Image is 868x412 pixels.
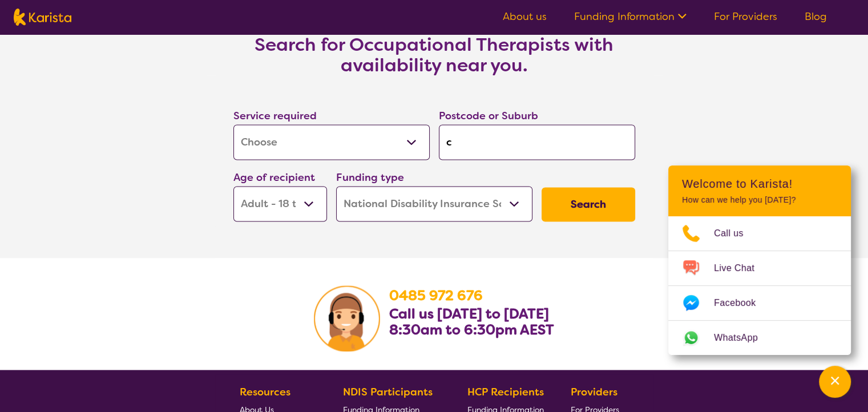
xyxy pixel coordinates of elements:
a: For Providers [714,10,777,23]
b: Call us [DATE] to [DATE] [389,305,549,323]
h3: Search for Occupational Therapists with availability near you. [206,34,663,75]
a: Funding Information [574,10,687,23]
a: Blog [805,10,827,23]
button: Channel Menu [819,366,851,398]
b: 8:30am to 6:30pm AEST [389,321,554,339]
a: Web link opens in a new tab. [668,321,851,355]
b: NDIS Participants [343,385,433,399]
label: Age of recipient [233,171,315,184]
img: Karista logo [14,9,71,26]
img: Karista Client Service [314,285,380,352]
span: Facebook [714,294,769,312]
label: Postcode or Suburb [439,109,538,123]
p: How can we help you [DATE]? [682,195,837,205]
input: Type [439,124,635,160]
b: Resources [240,385,290,399]
span: Call us [714,225,757,242]
button: Search [542,187,635,221]
b: Providers [571,385,617,399]
a: 0485 972 676 [389,286,483,305]
label: Service required [233,109,317,123]
h2: Welcome to Karista! [682,177,837,191]
div: Channel Menu [668,165,851,355]
label: Funding type [336,171,404,184]
span: WhatsApp [714,329,772,346]
span: Live Chat [714,260,768,277]
a: About us [503,10,547,23]
ul: Choose channel [668,216,851,355]
b: HCP Recipients [467,385,544,399]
